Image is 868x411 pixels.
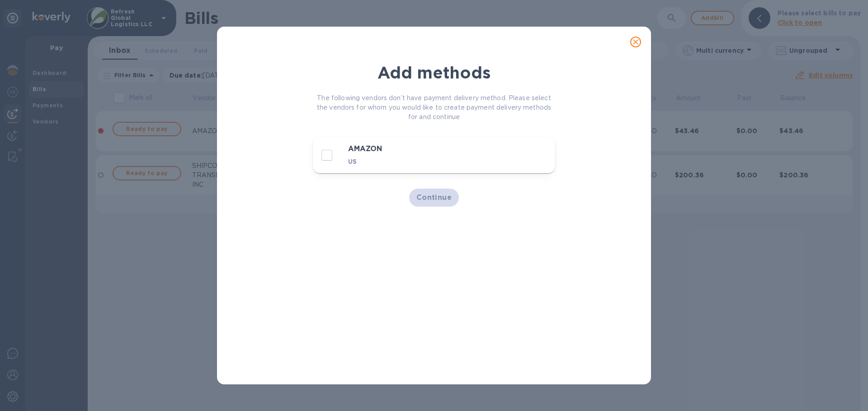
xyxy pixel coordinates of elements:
button: close [625,31,646,53]
h3: AMAZON [348,145,490,153]
button: decorative checkboxAMAZONUS [313,137,555,173]
p: The following vendors don’t have payment delivery method. Please select the vendors for whom you ... [313,93,555,122]
p: US [348,157,490,166]
b: Add methods [377,63,491,83]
